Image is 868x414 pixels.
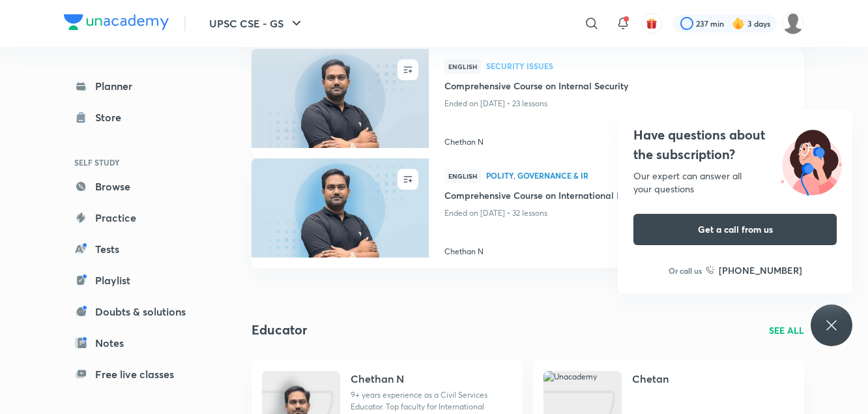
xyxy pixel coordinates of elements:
[444,241,788,258] a: Chethan N
[633,125,837,164] h4: Have questions about the subscription?
[646,18,658,29] img: avatar
[64,361,215,387] a: Free live classes
[64,151,215,173] h6: SELF STUDY
[769,323,804,337] a: SEE ALL
[64,299,215,325] a: Doubts & solutions
[64,267,215,293] a: Playlist
[632,371,669,387] h4: Chetan
[633,214,837,245] button: Get a call from us
[252,320,307,340] h2: Educator
[252,158,429,268] a: new-thumbnail
[486,62,788,71] a: Security Issues
[250,157,430,258] img: new-thumbnail
[64,73,215,99] a: Planner
[444,79,788,95] a: Comprehensive Course on Internal Security
[486,62,788,70] span: Security Issues
[732,17,745,30] img: streak
[64,14,169,30] img: Company Logo
[64,173,215,200] a: Browse
[486,171,788,179] span: Polity, Governance & IR
[641,13,662,34] button: avatar
[351,371,404,387] h4: Chethan N
[250,48,430,149] img: new-thumbnail
[444,205,788,222] p: Ended on [DATE] • 32 lessons
[444,59,481,74] span: English
[782,12,804,35] img: LEKHA
[706,263,802,277] a: [PHONE_NUMBER]
[770,125,852,196] img: ttu_illustration_new.svg
[252,49,429,158] a: new-thumbnail
[64,330,215,356] a: Notes
[486,171,788,181] a: Polity, Governance & IR
[64,14,169,33] a: Company Logo
[444,95,788,112] p: Ended on [DATE] • 23 lessons
[95,110,129,125] div: Store
[201,10,312,37] button: UPSC CSE - GS
[444,188,788,205] a: Comprehensive Course on International Relations
[444,131,788,148] a: Chethan N
[64,104,215,130] a: Store
[669,265,702,276] p: Or call us
[719,263,802,277] h6: [PHONE_NUMBER]
[64,205,215,231] a: Practice
[444,169,481,183] span: English
[64,236,215,262] a: Tests
[633,170,837,196] div: Our expert can answer all your questions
